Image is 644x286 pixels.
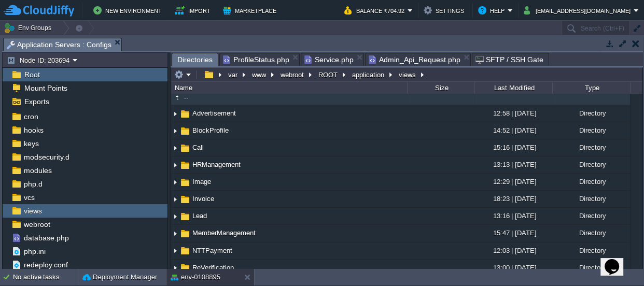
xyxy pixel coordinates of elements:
[22,193,36,202] a: vcs
[474,208,552,224] div: 13:16 | [DATE]
[171,67,642,82] input: Click to enter the path
[600,245,634,276] iframe: chat widget
[351,70,387,79] button: application
[179,194,191,205] img: AMDAwAAAACH5BAEAAAAALAAAAAABAAEAAAICRAEAOw==
[22,125,45,135] a: hooks
[552,225,630,241] div: Directory
[172,82,407,94] div: Name
[475,53,543,66] span: SFTP / SSH Gate
[408,82,474,94] div: Size
[191,160,242,169] a: HRManagement
[171,208,179,224] img: AMDAwAAAACH5BAEAAAAALAAAAAABAAEAAAICRAEAOw==
[179,125,191,137] img: AMDAwAAAACH5BAEAAAAALAAAAAABAAEAAAICRAEAOw==
[13,269,78,285] div: No active tasks
[7,55,73,65] button: Node ID: 203694
[22,152,71,162] a: modsecurity.d
[22,97,51,106] span: Exports
[552,208,630,224] div: Directory
[22,220,52,229] span: webroot
[474,260,552,276] div: 13:00 | [DATE]
[82,272,157,282] button: Deployment Manager
[219,53,300,66] li: /var/www/webroot/ROOT/application/views/admin/member/ProfileStatus.php
[191,177,213,186] span: Image
[171,174,179,190] img: AMDAwAAAACH5BAEAAAAALAAAAAABAAEAAAICRAEAOw==
[171,140,179,156] img: AMDAwAAAACH5BAEAAAAALAAAAAABAAEAAAICRAEAOw==
[474,122,552,138] div: 14:52 | [DATE]
[478,4,508,17] button: Help
[171,226,179,242] img: AMDAwAAAACH5BAEAAAAALAAAAAABAAEAAAICRAEAOw==
[171,92,183,103] img: AMDAwAAAACH5BAEAAAAALAAAAAABAAEAAAICRAEAOw==
[22,233,71,242] a: database.php
[344,4,408,17] button: Balance ₹704.92
[191,143,205,152] a: Call
[4,4,74,17] img: CloudJiffy
[397,70,418,79] button: views
[179,228,191,239] img: AMDAwAAAACH5BAEAAAAALAAAAAABAAEAAAICRAEAOw==
[175,4,214,17] button: Import
[552,242,630,259] div: Directory
[191,228,257,237] a: MemberManagement
[365,53,471,66] li: /var/www/webroot/ROOT/application/controllers/Admin_Api_Request.php
[183,92,190,101] a: ..
[223,4,279,17] button: Marketplace
[369,53,460,66] span: Admin_Api_Request.php
[553,82,630,94] div: Type
[191,211,208,220] a: Lead
[7,38,111,51] span: Application Servers : Configs
[4,21,55,35] button: Env Groups
[171,191,179,207] img: AMDAwAAAACH5BAEAAAAALAAAAAABAAEAAAICRAEAOw==
[552,105,630,121] div: Directory
[552,174,630,190] div: Directory
[304,53,354,66] span: Service.php
[191,126,230,135] a: BlockProfile
[317,70,340,79] button: ROOT
[177,53,213,66] span: Directories
[474,105,552,121] div: 12:58 | [DATE]
[191,246,234,255] a: NTTPayment
[22,260,69,269] a: redeploy.conf
[191,263,235,272] span: ReVerification
[22,83,69,93] a: Mount Points
[524,4,634,17] button: [EMAIL_ADDRESS][DOMAIN_NAME]
[279,70,306,79] button: webroot
[22,166,53,175] a: modules
[179,108,191,120] img: AMDAwAAAACH5BAEAAAAALAAAAAABAAEAAAICRAEAOw==
[22,70,41,79] a: Root
[552,122,630,138] div: Directory
[171,260,179,276] img: AMDAwAAAACH5BAEAAAAALAAAAAABAAEAAAICRAEAOw==
[179,211,191,222] img: AMDAwAAAACH5BAEAAAAALAAAAAABAAEAAAICRAEAOw==
[93,4,165,17] button: New Environment
[223,53,289,66] span: ProfileStatus.php
[179,160,191,171] img: AMDAwAAAACH5BAEAAAAALAAAAAABAAEAAAICRAEAOw==
[475,82,552,94] div: Last Modified
[22,112,40,121] a: cron
[191,109,237,118] a: Advertisement
[179,142,191,154] img: AMDAwAAAACH5BAEAAAAALAAAAAABAAEAAAICRAEAOw==
[22,139,40,148] a: keys
[22,206,44,216] a: views
[474,156,552,173] div: 13:13 | [DATE]
[171,123,179,139] img: AMDAwAAAACH5BAEAAAAALAAAAAABAAEAAAICRAEAOw==
[191,194,216,203] a: Invoice
[227,70,240,79] button: var
[22,179,44,189] a: php.d
[171,106,179,122] img: AMDAwAAAACH5BAEAAAAALAAAAAABAAEAAAICRAEAOw==
[22,247,47,256] a: php.ini
[301,53,364,66] li: /var/www/webroot/ROOT/application/views/admin/Service/Service.php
